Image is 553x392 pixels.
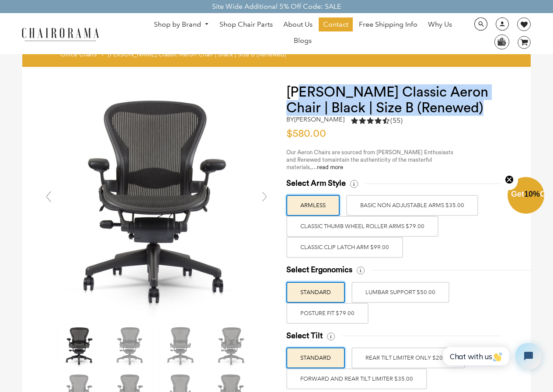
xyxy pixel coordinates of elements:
[286,237,403,258] label: Classic Clip Latch Arm $99.00
[279,17,317,31] a: About Us
[286,84,513,116] h1: [PERSON_NAME] Classic Aeron Chair | Black | Size B (Renewed)
[508,178,544,215] div: Get10%OffClose teaser
[286,331,323,341] span: Select Tilt
[424,17,456,31] a: Why Us
[289,34,316,48] a: Blogs
[40,84,273,318] img: DSC_4998_grande.jpg
[210,324,254,368] img: Herman Miller Classic Aeron Chair | Black | Size B (Renewed) - chairorama
[511,190,551,198] span: Get Off
[351,116,403,125] div: 4.5 rating (55 votes)
[286,282,345,303] label: STANDARD
[294,36,312,45] span: Blogs
[219,20,273,29] span: Shop Chair Parts
[524,190,540,198] span: 10%
[150,18,213,31] a: Shop by Brand
[17,26,104,42] img: chairorama
[351,282,449,303] label: LUMBAR SUPPORT $50.00
[58,324,101,368] img: Herman Miller Classic Aeron Chair | Black | Size B (Renewed) - chairorama
[319,17,353,31] a: Contact
[286,116,344,123] h2: by
[108,324,152,368] img: Herman Miller Classic Aeron Chair | Black | Size B (Renewed) - chairorama
[351,347,465,368] label: REAR TILT LIMITER ONLY $20.00
[286,149,453,163] span: Our Aeron Chairs are sourced from [PERSON_NAME] Enthusiasts and Renewed to
[159,324,203,368] img: Herman Miller Classic Aeron Chair | Black | Size B (Renewed) - chairorama
[283,20,313,29] span: About Us
[359,20,417,29] span: Free Shipping Info
[495,35,508,48] img: WhatsApp_Image_2024-07-12_at_16.23.01.webp
[355,17,422,31] a: Free Shipping Info
[286,195,340,216] label: ARMLESS
[323,20,348,29] span: Contact
[501,170,518,190] button: Close teaser
[286,128,326,139] span: $580.00
[286,265,352,275] span: Select Ergonomics
[286,347,345,368] label: STANDARD
[317,164,343,170] a: read more
[434,336,549,377] iframe: Tidio Chat
[351,116,403,128] a: 4.5 rating (55 votes)
[286,216,438,237] label: Classic Thumb Wheel Roller Arms $79.00
[286,178,346,188] span: Select Arm Style
[390,116,403,125] span: (55)
[60,50,289,62] nav: breadcrumbs
[215,17,277,31] a: Shop Chair Parts
[286,157,432,170] span: maintain the authenticity of the masterful materials,...
[286,368,427,389] label: FORWARD AND REAR TILT LIMITER $35.00
[286,303,369,324] label: POSTURE FIT $79.00
[346,195,478,216] label: BASIC NON ADJUSTABLE ARMS $35.00
[428,20,452,29] span: Why Us
[141,17,465,50] nav: DesktopNavigation
[294,115,344,123] a: [PERSON_NAME]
